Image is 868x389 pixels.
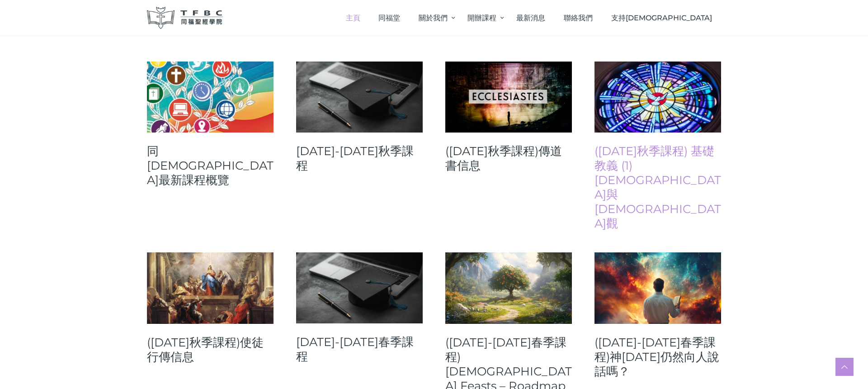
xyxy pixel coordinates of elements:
[147,7,223,29] img: 同福聖經學院 TFBC
[594,144,721,231] a: ([DATE]秋季課程) 基礎教義 (1) [DEMOGRAPHIC_DATA]與[DEMOGRAPHIC_DATA]觀
[564,14,593,22] span: 聯絡我們
[409,5,458,31] a: 關於我們
[296,335,423,364] a: [DATE]-[DATE]春季課程
[835,358,854,376] a: Scroll to top
[336,5,369,31] a: 主頁
[419,14,448,22] span: 關於我們
[445,144,572,173] a: ([DATE]秋季課程)傳道書信息
[346,14,360,22] span: 主頁
[467,14,496,22] span: 開辦課程
[378,14,400,22] span: 同福堂
[602,5,721,31] a: 支持[DEMOGRAPHIC_DATA]
[147,335,274,364] a: ([DATE]秋季課程)使徒行傳信息
[594,335,721,379] a: ([DATE]-[DATE]春季課程)神[DATE]仍然向人說話嗎？
[296,144,423,173] a: [DATE]-[DATE]秋季課程
[369,5,410,31] a: 同福堂
[147,144,274,187] a: 同[DEMOGRAPHIC_DATA]最新課程概覽
[458,5,507,31] a: 開辦課程
[507,5,555,31] a: 最新消息
[611,14,712,22] span: 支持[DEMOGRAPHIC_DATA]
[555,5,602,31] a: 聯絡我們
[516,14,545,22] span: 最新消息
